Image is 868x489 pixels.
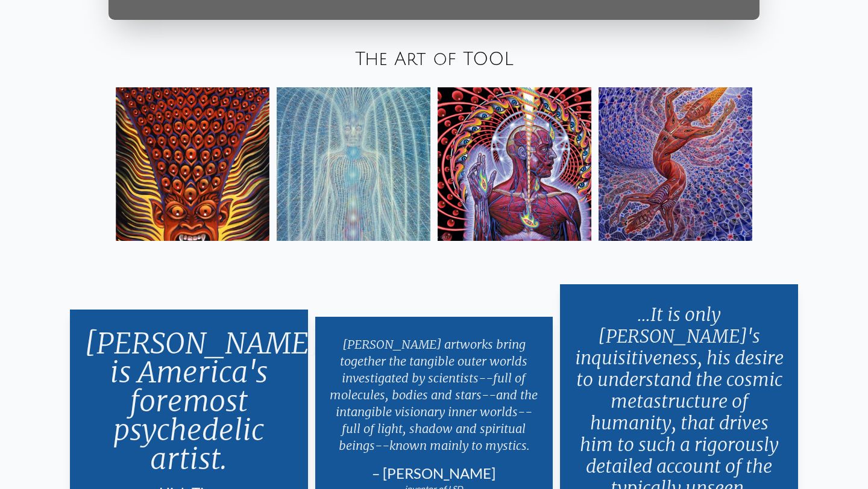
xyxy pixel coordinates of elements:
[84,324,294,478] p: [PERSON_NAME] is America's foremost psychedelic artist.
[330,464,539,483] div: – [PERSON_NAME]
[330,331,539,459] p: [PERSON_NAME] artworks bring together the tangible outer worlds investigated by scientists--full ...
[355,49,514,69] a: The Art of TOOL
